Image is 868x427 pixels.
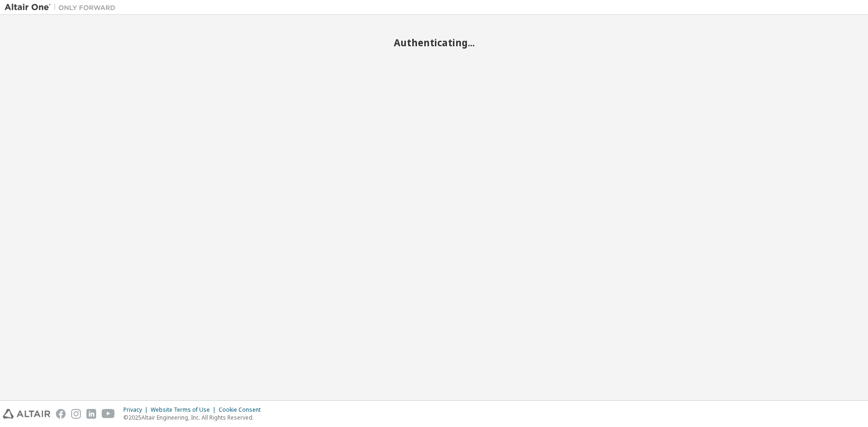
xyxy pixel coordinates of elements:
[151,406,219,414] div: Website Terms of Use
[3,409,50,419] img: altair_logo.svg
[123,406,151,414] div: Privacy
[219,406,266,414] div: Cookie Consent
[102,409,115,419] img: youtube.svg
[5,3,120,12] img: Altair One
[56,409,66,419] img: facebook.svg
[71,409,81,419] img: instagram.svg
[86,409,96,419] img: linkedin.svg
[123,414,266,421] p: © 2025 Altair Engineering, Inc. All Rights Reserved.
[5,37,863,49] h2: Authenticating...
